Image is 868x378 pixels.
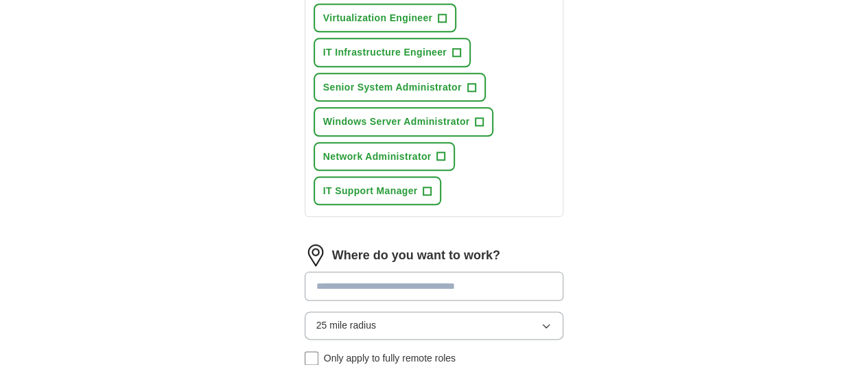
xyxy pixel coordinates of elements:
[314,176,442,205] button: IT Support Manager
[314,3,457,32] button: Virtualization Engineer
[323,149,432,164] span: Network Administrator
[305,244,327,266] img: location.png
[314,142,456,171] button: Network Administrator
[323,114,470,129] span: Windows Server Administrator
[332,246,500,265] label: Where do you want to work?
[314,107,494,136] button: Windows Server Administrator
[316,318,376,333] span: 25 mile radius
[305,351,318,365] input: Only apply to fully remote roles
[314,38,471,67] button: IT Infrastructure Engineer
[314,73,486,102] button: Senior System Administrator
[323,183,418,198] span: IT Support Manager
[323,45,447,60] span: IT Infrastructure Engineer
[323,80,462,95] span: Senior System Administrator
[323,10,433,25] span: Virtualization Engineer
[324,351,456,366] span: Only apply to fully remote roles
[305,311,564,339] button: 25 mile radius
